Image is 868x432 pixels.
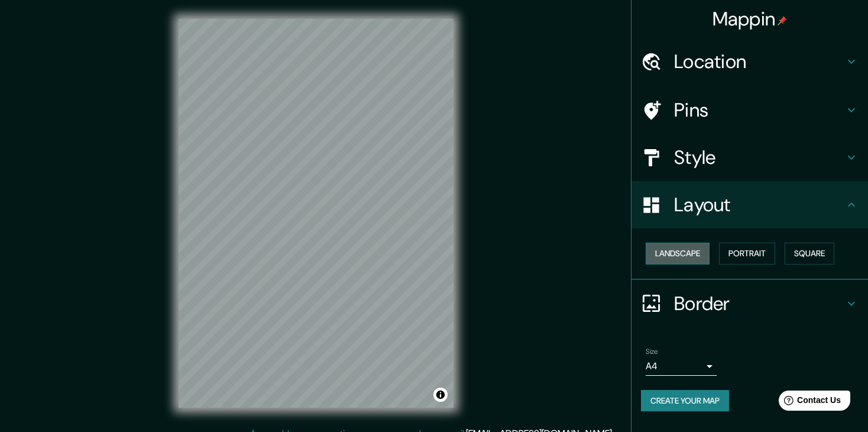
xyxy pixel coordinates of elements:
[631,181,868,228] div: Layout
[674,193,844,217] h4: Layout
[433,388,448,402] button: Toggle attribution
[674,98,844,122] h4: Pins
[631,280,868,327] div: Border
[785,243,834,265] button: Square
[646,346,658,356] label: Size
[646,357,717,376] div: A4
[641,390,729,412] button: Create your map
[631,134,868,181] div: Style
[646,243,710,265] button: Landscape
[674,146,844,169] h4: Style
[778,16,787,25] img: pin-icon.png
[631,86,868,134] div: Pins
[631,38,868,85] div: Location
[719,243,775,265] button: Portrait
[712,7,788,31] h4: Mappin
[763,386,855,419] iframe: Help widget launcher
[179,19,454,408] canvas: Map
[674,50,844,73] h4: Location
[674,292,844,315] h4: Border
